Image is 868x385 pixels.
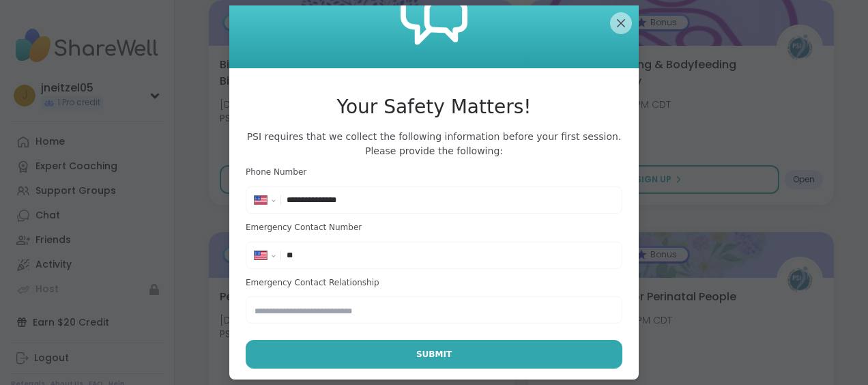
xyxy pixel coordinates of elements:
img: United States [255,196,267,204]
h3: Your Safety Matters! [246,93,622,122]
h3: Phone Number [246,167,622,178]
h3: Emergency Contact Number [246,222,622,233]
img: United States [255,251,267,259]
h3: Emergency Contact Relationship [246,277,622,289]
span: PSI requires that we collect the following information before your first session. Please provide ... [246,130,622,158]
button: Submit [246,340,622,369]
span: Submit [416,348,452,360]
